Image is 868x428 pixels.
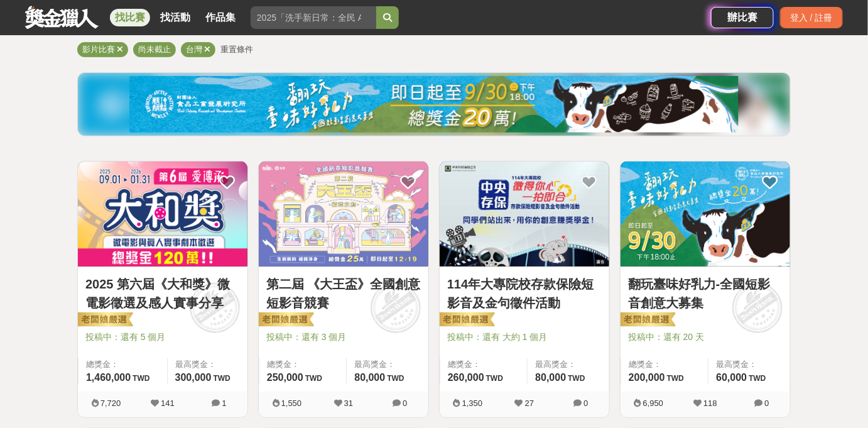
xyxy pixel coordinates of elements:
span: 200,000 [629,372,665,383]
span: 投稿中：還有 大約 1 個月 [447,331,602,344]
img: Cover Image [78,162,247,266]
img: 老闆娘嚴選 [618,312,676,329]
span: 141 [161,398,175,408]
a: Cover Image [440,162,609,267]
a: 辦比賽 [711,7,774,28]
span: TWD [214,374,231,383]
span: 最高獎金： [535,358,602,371]
span: 0 [583,398,588,408]
span: 60,000 [716,372,747,383]
a: 第二屆 《大王盃》全國創意短影音競賽 [266,275,421,312]
span: TWD [387,374,404,383]
span: 總獎金： [629,358,700,371]
span: TWD [133,374,149,383]
span: 投稿中：還有 5 個月 [85,331,240,344]
a: Cover Image [621,162,790,267]
span: 260,000 [448,372,484,383]
span: 1 [222,398,226,408]
span: 總獎金： [86,358,160,371]
span: 118 [703,398,717,408]
a: Cover Image [78,162,247,267]
span: 80,000 [535,372,566,383]
span: 最高獎金： [716,358,783,371]
span: 300,000 [175,372,212,383]
span: 最高獎金： [175,358,240,371]
span: 80,000 [354,372,385,383]
img: Cover Image [621,162,790,266]
span: 投稿中：還有 3 個月 [266,331,421,344]
img: 老闆娘嚴選 [437,312,495,329]
span: 最高獎金： [354,358,421,371]
span: 1,350 [462,398,483,408]
span: TWD [486,374,503,383]
input: 2025「洗手新日常：全民 ALL IN」洗手歌全台徵選 [251,6,376,29]
img: ea6d37ea-8c75-4c97-b408-685919e50f13.jpg [129,76,739,133]
a: 114年大專院校存款保險短影音及金句徵件活動 [447,275,602,312]
span: 總獎金： [267,358,339,371]
a: 2025 第六屆《大和獎》微電影徵選及感人實事分享 [85,275,240,312]
div: 登入 / 註冊 [780,7,843,28]
span: TWD [667,374,684,383]
a: 作品集 [200,9,241,26]
a: 找活動 [155,9,195,26]
span: 0 [403,398,407,408]
img: Cover Image [259,162,428,266]
span: 1,550 [281,398,302,408]
span: 31 [344,398,353,408]
a: Cover Image [259,162,428,267]
span: TWD [749,374,766,383]
a: 找比賽 [110,9,150,26]
img: 老闆娘嚴選 [75,312,133,329]
span: 總獎金： [448,358,519,371]
span: 投稿中：還有 20 天 [628,331,783,344]
span: 6,950 [643,398,664,408]
span: 尚未截止 [138,45,171,54]
span: 7,720 [100,398,121,408]
span: 1,460,000 [86,372,131,383]
span: 0 [764,398,769,408]
span: 影片比賽 [82,45,115,54]
span: 重置條件 [220,45,253,54]
img: Cover Image [440,162,609,266]
span: TWD [568,374,585,383]
img: 老闆娘嚴選 [256,312,314,329]
span: 台灣 [186,45,202,54]
a: 翻玩臺味好乳力-全國短影音創意大募集 [628,275,783,312]
span: 27 [525,398,534,408]
span: 250,000 [267,372,303,383]
span: TWD [305,374,322,383]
